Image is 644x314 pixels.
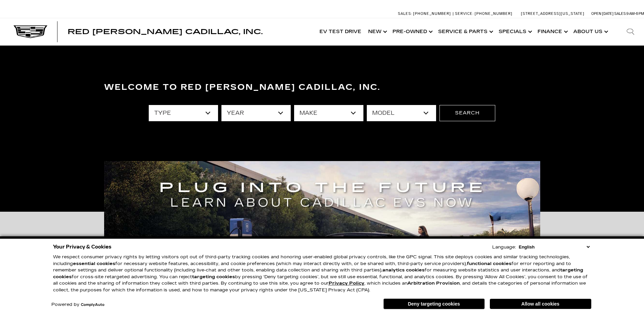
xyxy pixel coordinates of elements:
[221,105,291,121] select: Filter by year
[453,12,514,16] a: Service: [PHONE_NUMBER]
[614,11,626,16] span: Sales:
[192,274,235,280] strong: targeting cookies
[495,18,534,45] a: Specials
[383,298,485,309] button: Deny targeting cookies
[367,105,436,121] select: Filter by model
[68,28,263,36] span: Red [PERSON_NAME] Cadillac, Inc.
[475,11,512,16] span: [PHONE_NUMBER]
[435,18,495,45] a: Service & Parts
[14,25,47,38] img: Cadillac Dark Logo with Cadillac White Text
[591,11,614,16] span: Open [DATE]
[365,18,389,45] a: New
[81,303,104,307] a: ComplyAuto
[53,254,591,293] p: We respect consumer privacy rights by letting visitors opt out of third-party tracking cookies an...
[570,18,610,45] a: About Us
[149,105,218,121] select: Filter by type
[413,11,451,16] span: [PHONE_NUMBER]
[492,245,516,250] div: Language:
[53,267,583,280] strong: targeting cookies
[329,281,364,286] a: Privacy Policy
[104,81,540,94] h3: Welcome to Red [PERSON_NAME] Cadillac, Inc.
[68,28,263,35] a: Red [PERSON_NAME] Cadillac, Inc.
[398,12,453,16] a: Sales: [PHONE_NUMBER]
[73,261,115,266] strong: essential cookies
[53,242,112,252] span: Your Privacy & Cookies
[467,261,511,266] strong: functional cookies
[490,299,591,309] button: Allow all cookies
[398,11,412,16] span: Sales:
[407,281,460,286] strong: Arbitration Provision
[382,267,425,273] strong: analytics cookies
[439,105,495,121] button: Search
[521,11,585,16] a: [STREET_ADDRESS][US_STATE]
[517,244,591,250] select: Language Select
[534,18,570,45] a: Finance
[626,11,644,16] span: 9 AM-6 PM
[316,18,365,45] a: EV Test Drive
[389,18,435,45] a: Pre-Owned
[51,303,104,307] div: Powered by
[294,105,363,121] select: Filter by make
[455,11,474,16] span: Service:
